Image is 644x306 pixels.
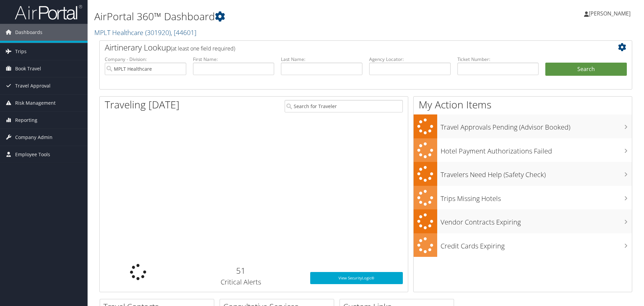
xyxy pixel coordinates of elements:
[94,9,456,24] h1: AirPortal 360™ Dashboard
[15,129,53,146] span: Company Admin
[414,233,632,257] a: Credit Cards Expiring
[441,214,632,227] h3: Vendor Contracts Expiring
[182,265,300,276] h2: 51
[441,119,632,132] h3: Travel Approvals Pending (Advisor Booked)
[441,167,632,179] h3: Travelers Need Help (Safety Check)
[441,238,632,251] h3: Credit Cards Expiring
[414,138,632,162] a: Hotel Payment Authorizations Failed
[414,186,632,210] a: Trips Missing Hotels
[584,3,637,24] a: [PERSON_NAME]
[15,4,82,20] img: airportal-logo.png
[105,56,186,63] label: Company - Division:
[310,272,403,284] a: View SecurityLogic®
[589,10,631,17] span: [PERSON_NAME]
[145,28,171,37] span: ( 301920 )
[94,28,196,37] a: MPLT Healthcare
[414,162,632,186] a: Travelers Need Help (Safety Check)
[105,42,582,53] h2: Airtinerary Lookup
[441,191,632,203] h3: Trips Missing Hotels
[441,143,632,156] h3: Hotel Payment Authorizations Failed
[105,98,180,112] h1: Traveling [DATE]
[285,100,403,112] input: Search for Traveler
[281,56,362,63] label: Last Name:
[15,112,37,129] span: Reporting
[15,146,50,163] span: Employee Tools
[414,114,632,138] a: Travel Approvals Pending (Advisor Booked)
[414,98,632,112] h1: My Action Items
[171,28,196,37] span: , [ 44601 ]
[545,63,627,76] button: Search
[414,209,632,233] a: Vendor Contracts Expiring
[15,77,51,94] span: Travel Approval
[457,56,539,63] label: Ticket Number:
[15,43,27,60] span: Trips
[15,24,42,41] span: Dashboards
[15,60,41,77] span: Book Travel
[15,95,56,111] span: Risk Management
[171,45,235,52] span: (at least one field required)
[193,56,275,63] label: First Name:
[369,56,451,63] label: Agency Locator:
[182,277,300,287] h3: Critical Alerts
